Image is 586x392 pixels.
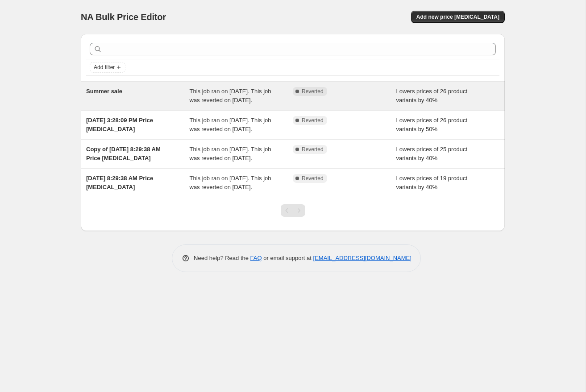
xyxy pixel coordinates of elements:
span: Add filter [94,64,115,71]
span: Reverted [302,88,324,95]
span: NA Bulk Price Editor [81,12,166,22]
span: [DATE] 3:28:09 PM Price [MEDICAL_DATA] [86,117,153,132]
span: Add new price [MEDICAL_DATA] [416,13,499,21]
span: Need help? Read the [194,255,250,261]
span: This job ran on [DATE]. This job was reverted on [DATE]. [190,175,271,190]
span: Summer sale [86,88,122,95]
span: Lowers prices of 19 product variants by 40% [396,175,468,190]
span: This job ran on [DATE]. This job was reverted on [DATE]. [190,88,271,103]
button: Add filter [90,62,125,73]
span: Reverted [302,175,324,182]
nav: Pagination [281,204,305,217]
span: Lowers prices of 25 product variants by 40% [396,146,468,161]
span: Copy of [DATE] 8:29:38 AM Price [MEDICAL_DATA] [86,146,161,161]
span: [DATE] 8:29:38 AM Price [MEDICAL_DATA] [86,175,153,190]
span: Reverted [302,117,324,124]
a: [EMAIL_ADDRESS][DOMAIN_NAME] [313,255,411,261]
span: This job ran on [DATE]. This job was reverted on [DATE]. [190,146,271,161]
span: Lowers prices of 26 product variants by 40% [396,88,468,103]
a: FAQ [250,255,262,261]
span: This job ran on [DATE]. This job was reverted on [DATE]. [190,117,271,132]
span: Reverted [302,146,324,153]
span: Lowers prices of 26 product variants by 50% [396,117,468,132]
button: Add new price [MEDICAL_DATA] [411,11,505,23]
span: or email support at [262,255,313,261]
